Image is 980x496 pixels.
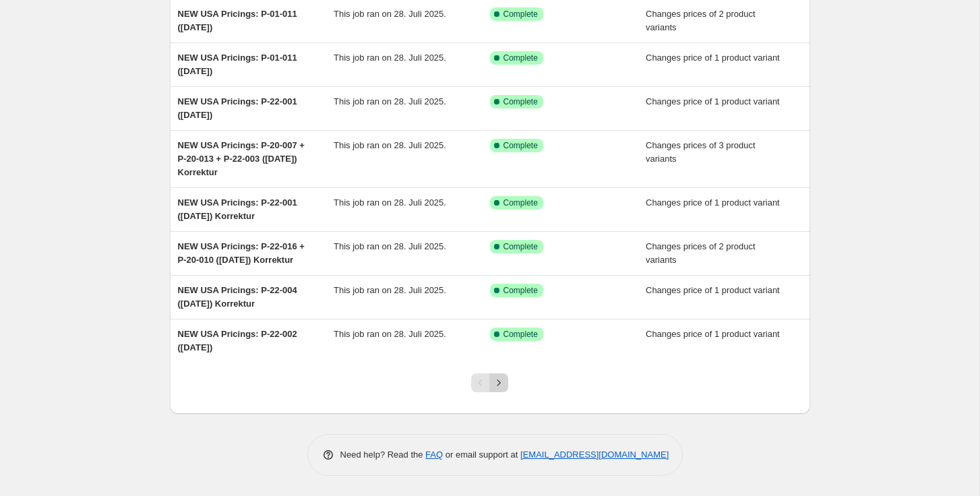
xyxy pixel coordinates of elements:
span: NEW USA Pricings: P-22-001 ([DATE]) [178,96,297,120]
span: Need help? Read the [340,449,426,460]
span: NEW USA Pricings: P-22-002 ([DATE]) [178,329,297,352]
span: Changes prices of 2 product variants [646,9,756,32]
span: NEW USA Pricings: P-20-007 + P-20-013 + P-22-003 ([DATE]) Korrektur [178,140,305,177]
span: Complete [503,140,538,151]
span: NEW USA Pricings: P-22-016 + P-20-010 ([DATE]) Korrektur [178,241,305,265]
span: or email support at [443,449,520,460]
span: NEW USA Pricings: P-22-004 ([DATE]) Korrektur [178,285,297,309]
span: This job ran on 28. Juli 2025. [334,329,446,339]
span: Complete [503,9,538,20]
span: Changes price of 1 product variant [646,285,780,295]
span: Complete [503,285,538,296]
span: NEW USA Pricings: P-22-001 ([DATE]) Korrektur [178,197,297,221]
span: This job ran on 28. Juli 2025. [334,9,446,19]
span: NEW USA Pricings: P-01-011 ([DATE]) [178,9,297,32]
span: This job ran on 28. Juli 2025. [334,53,446,63]
span: NEW USA Pricings: P-01-011 ([DATE]) [178,53,297,76]
span: This job ran on 28. Juli 2025. [334,285,446,295]
span: Changes prices of 3 product variants [646,140,756,164]
span: Changes price of 1 product variant [646,53,780,63]
span: This job ran on 28. Juli 2025. [334,241,446,251]
span: Complete [503,329,538,340]
span: Changes prices of 2 product variants [646,241,756,265]
span: Changes price of 1 product variant [646,96,780,106]
span: Complete [503,53,538,63]
nav: Pagination [471,373,508,392]
span: This job ran on 28. Juli 2025. [334,140,446,150]
span: This job ran on 28. Juli 2025. [334,96,446,106]
a: FAQ [425,449,443,460]
a: [EMAIL_ADDRESS][DOMAIN_NAME] [520,449,669,460]
span: Complete [503,241,538,252]
span: Changes price of 1 product variant [646,197,780,208]
span: Complete [503,96,538,107]
span: Complete [503,197,538,208]
span: This job ran on 28. Juli 2025. [334,197,446,208]
span: Changes price of 1 product variant [646,329,780,339]
button: Next [489,373,508,392]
